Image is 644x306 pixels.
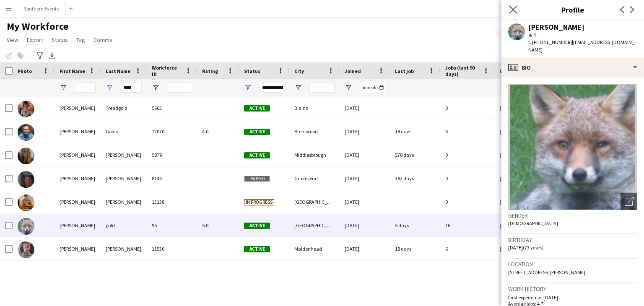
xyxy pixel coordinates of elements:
[18,148,34,164] img: Kaitlyn Mcgoldrick
[244,246,270,252] span: Active
[289,190,340,213] div: [GEOGRAPHIC_DATA]
[101,96,147,119] div: Treadgold
[197,214,239,237] div: 5.0
[340,214,390,237] div: [DATE]
[360,83,385,93] input: Joined Filter Input
[101,143,147,166] div: [PERSON_NAME]
[48,34,71,45] a: Status
[500,68,513,74] span: Email
[75,83,96,93] input: First Name Filter Input
[508,212,637,219] h3: Gender
[289,167,340,190] div: Gravesend
[528,39,634,53] span: | [EMAIL_ADDRESS][DOMAIN_NAME]
[244,223,270,229] span: Active
[528,23,584,31] div: [PERSON_NAME]
[106,68,130,74] span: Last Name
[55,190,101,213] div: [PERSON_NAME]
[340,96,390,119] div: [DATE]
[440,143,495,166] div: 0
[121,83,142,93] input: Last Name Filter Input
[508,244,544,251] span: [DATE] (73 years)
[52,36,68,44] span: Status
[60,84,67,91] button: Open Filter Menu
[101,167,147,190] div: [PERSON_NAME]
[440,167,495,190] div: 0
[167,83,192,93] input: Workforce ID Filter Input
[390,214,440,237] div: 5 days
[289,120,340,143] div: Brentwood
[93,36,112,44] span: Comms
[101,190,147,213] div: [PERSON_NAME]
[90,34,116,45] a: Comms
[244,199,274,205] span: In progress
[294,84,302,91] button: Open Filter Menu
[73,34,88,45] a: Tag
[340,190,390,213] div: [DATE]
[3,34,22,45] a: View
[147,167,197,190] div: 8144
[18,101,34,117] img: Amanda Treadgold
[7,20,68,33] span: My Workforce
[18,241,34,258] img: Tim Golding
[23,34,47,45] a: Export
[440,237,495,260] div: 6
[345,68,361,74] span: Joined
[390,167,440,190] div: 382 days
[440,96,495,119] div: 0
[18,218,34,235] img: stephanie gold
[152,65,182,77] span: Workforce ID
[18,194,34,211] img: Ryan Mcgoldrick
[340,143,390,166] div: [DATE]
[528,39,572,45] span: t. [PHONE_NUMBER]
[147,237,197,260] div: 11530
[147,120,197,143] div: 12070
[244,152,270,158] span: Active
[147,143,197,166] div: 5879
[147,96,197,119] div: 5663
[101,237,147,260] div: [PERSON_NAME]
[508,84,637,210] img: Crew avatar or photo
[7,36,18,44] span: View
[17,0,66,17] button: Southern Events
[533,31,536,38] span: 5
[508,269,585,275] span: [STREET_ADDRESS][PERSON_NAME]
[244,105,270,112] span: Active
[289,237,340,260] div: Maidenhead
[55,214,101,237] div: [PERSON_NAME]
[500,84,507,91] button: Open Filter Menu
[289,143,340,166] div: Middlesbrough
[60,68,85,74] span: First Name
[76,36,85,44] span: Tag
[55,167,101,190] div: [PERSON_NAME]
[27,36,43,44] span: Export
[340,237,390,260] div: [DATE]
[197,120,239,143] div: 4.0
[152,84,159,91] button: Open Filter Menu
[147,214,197,237] div: 95
[440,190,495,213] div: 0
[508,285,637,293] h3: Work history
[390,120,440,143] div: 18 days
[440,120,495,143] div: 6
[340,167,390,190] div: [DATE]
[501,57,644,78] div: Bio
[18,124,34,141] img: Benjamin Golds
[244,84,252,91] button: Open Filter Menu
[147,190,197,213] div: 13138
[508,294,637,301] p: First experience: [DATE]
[395,68,414,74] span: Last job
[501,4,644,15] h3: Profile
[55,120,101,143] div: [PERSON_NAME]
[294,68,304,74] span: City
[345,84,352,91] button: Open Filter Menu
[340,120,390,143] div: [DATE]
[390,237,440,260] div: 18 days
[289,96,340,119] div: Blaina
[508,220,558,226] span: [DEMOGRAPHIC_DATA]
[244,129,270,135] span: Active
[390,143,440,166] div: 578 days
[621,193,637,210] div: Open photos pop-in
[55,143,101,166] div: [PERSON_NAME]
[18,171,34,188] img: Megan Golder
[289,214,340,237] div: [GEOGRAPHIC_DATA]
